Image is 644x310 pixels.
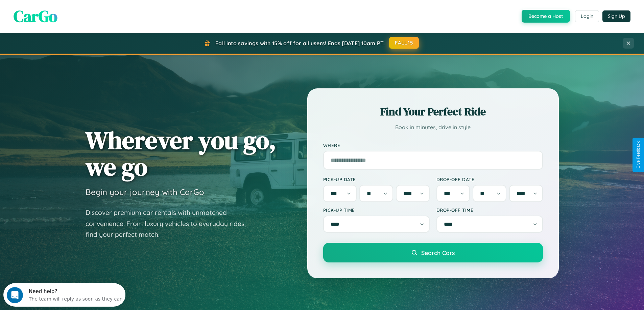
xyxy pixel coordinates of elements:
[323,142,543,148] label: Where
[522,10,570,23] button: Become a Host
[389,37,419,49] button: FALL15
[86,127,276,180] h1: Wherever you go, we go
[602,10,630,22] button: Sign Up
[636,141,641,169] div: Give Feedback
[25,6,119,11] div: Need help?
[3,3,126,21] div: Open Intercom Messenger
[323,243,543,262] button: Search Cars
[323,207,430,213] label: Pick-up Time
[3,283,125,307] iframe: Intercom live chat discovery launcher
[436,207,543,213] label: Drop-off Time
[215,40,385,47] span: Fall into savings with 15% off for all users! Ends [DATE] 10am PT.
[86,187,204,197] h3: Begin your journey with CarGo
[323,104,543,119] h2: Find Your Perfect Ride
[575,10,599,22] button: Login
[323,176,430,182] label: Pick-up Date
[436,176,543,182] label: Drop-off Date
[86,207,255,240] p: Discover premium car rentals with unmatched convenience. From luxury vehicles to everyday rides, ...
[7,287,23,303] iframe: Intercom live chat
[14,5,57,27] span: CarGo
[25,11,119,18] div: The team will reply as soon as they can
[323,122,543,132] p: Book in minutes, drive in style
[421,249,455,256] span: Search Cars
